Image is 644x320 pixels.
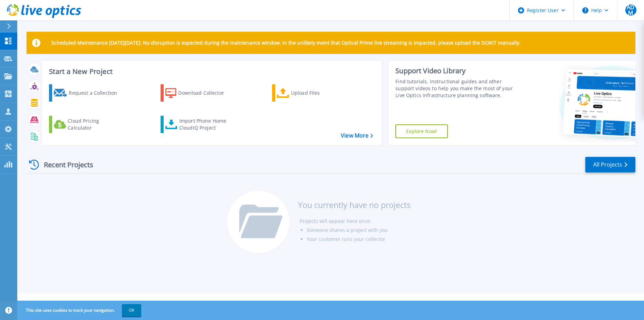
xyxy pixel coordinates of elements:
li: Someone shares a project with you [307,226,411,235]
a: Explore Now! [395,124,448,138]
div: Find tutorials, instructional guides and other support videos to help you make the most of your L... [395,78,521,99]
a: Download Collector [161,84,238,102]
div: Cloud Pricing Calculator [68,117,123,131]
a: Request a Collection [49,84,126,102]
span: ADM [625,4,636,16]
h3: Start a New Project [49,68,373,75]
div: Support Video Library [395,66,521,75]
a: View More [341,132,373,139]
div: Request a Collection [69,86,124,100]
div: Import Phone Home CloudIQ Project [179,117,233,131]
h3: You currently have no projects [298,201,411,209]
p: Scheduled Maintenance [DATE][DATE]: No disruption is expected during the maintenance window. In t... [51,40,521,46]
div: Recent Projects [27,156,103,173]
a: Upload Files [272,84,349,102]
li: Projects will appear here once: [300,217,411,226]
li: Your customer runs your collector [307,235,411,244]
button: OK [122,304,141,317]
div: Upload Files [291,86,346,100]
a: Cloud Pricing Calculator [49,116,126,133]
div: Download Collector [178,86,233,100]
a: All Projects [585,157,635,172]
span: This site uses cookies to track your navigation. [19,304,141,317]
